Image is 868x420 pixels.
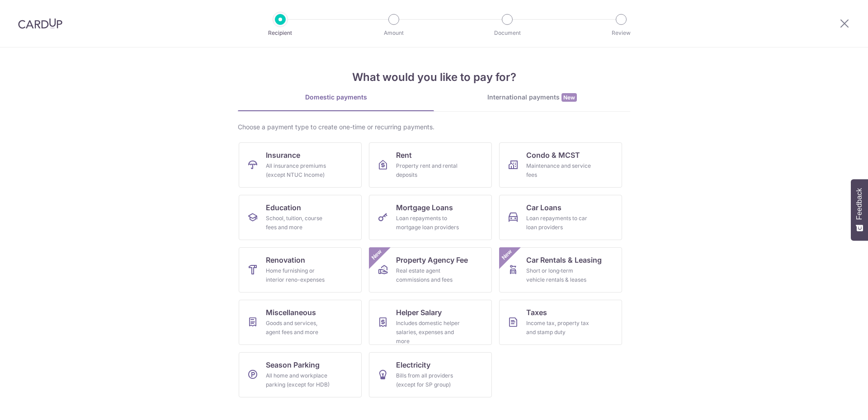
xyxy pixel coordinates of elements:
[396,307,442,318] span: Helper Salary
[500,247,514,262] span: New
[526,150,580,160] span: Condo & MCST
[499,247,622,293] a: Car Rentals & LeasingShort or long‑term vehicle rentals & leasesNew
[266,266,331,284] div: Home furnishing or interior reno-expenses
[396,359,430,370] span: Electricity
[810,393,859,415] iframe: Opens a widget where you can find more information
[239,195,362,240] a: EducationSchool, tuition, course fees and more
[526,319,591,337] div: Income tax, property tax and stamp duty
[266,371,331,389] div: All home and workplace parking (except for HDB)
[369,352,492,397] a: ElectricityBills from all providers (except for SP group)
[396,161,461,179] div: Property rent and rental deposits
[499,142,622,188] a: Condo & MCSTMaintenance and service fees
[238,93,434,102] div: Domestic payments
[855,188,863,220] span: Feedback
[266,202,301,213] span: Education
[526,266,591,284] div: Short or long‑term vehicle rentals & leases
[369,247,384,262] span: New
[561,93,577,102] span: New
[239,300,362,345] a: MiscellaneousGoods and services, agent fees and more
[266,255,305,265] span: Renovation
[266,150,300,160] span: Insurance
[266,161,331,179] div: All insurance premiums (except NTUC Income)
[266,359,320,370] span: Season Parking
[266,214,331,232] div: School, tuition, course fees and more
[526,202,561,213] span: Car Loans
[434,93,630,102] div: International payments
[396,371,461,389] div: Bills from all providers (except for SP group)
[239,247,362,293] a: RenovationHome furnishing or interior reno-expenses
[396,150,412,160] span: Rent
[526,255,602,265] span: Car Rentals & Leasing
[369,300,492,345] a: Helper SalaryIncludes domestic helper salaries, expenses and more
[396,266,461,284] div: Real estate agent commissions and fees
[526,161,591,179] div: Maintenance and service fees
[266,307,316,318] span: Miscellaneous
[396,214,461,232] div: Loan repayments to mortgage loan providers
[396,255,468,265] span: Property Agency Fee
[18,18,62,29] img: CardUp
[588,28,655,38] p: Review
[851,179,868,241] button: Feedback - Show survey
[247,28,314,38] p: Recipient
[526,307,547,318] span: Taxes
[369,195,492,240] a: Mortgage LoansLoan repayments to mortgage loan providers
[238,123,630,132] div: Choose a payment type to create one-time or recurring payments.
[239,142,362,188] a: InsuranceAll insurance premiums (except NTUC Income)
[369,247,492,293] a: Property Agency FeeReal estate agent commissions and feesNew
[360,28,427,38] p: Amount
[474,28,541,38] p: Document
[499,300,622,345] a: TaxesIncome tax, property tax and stamp duty
[239,352,362,397] a: Season ParkingAll home and workplace parking (except for HDB)
[396,202,453,213] span: Mortgage Loans
[266,319,331,337] div: Goods and services, agent fees and more
[396,319,461,346] div: Includes domestic helper salaries, expenses and more
[369,142,492,188] a: RentProperty rent and rental deposits
[526,214,591,232] div: Loan repayments to car loan providers
[499,195,622,240] a: Car LoansLoan repayments to car loan providers
[238,69,630,85] h4: What would you like to pay for?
